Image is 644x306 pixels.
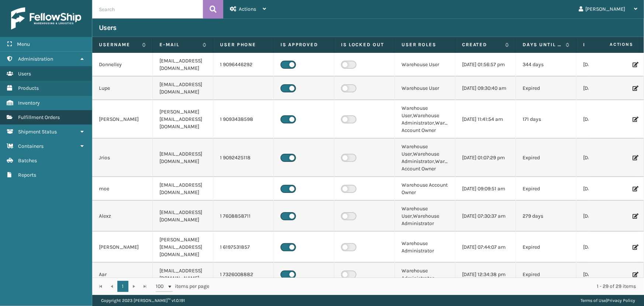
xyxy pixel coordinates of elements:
[11,7,81,30] img: logo
[213,53,274,76] td: 1 9096446292
[153,263,213,286] td: [EMAIL_ADDRESS][DOMAIN_NAME]
[99,23,117,32] h3: Users
[220,283,636,290] div: 1 - 29 of 29 items
[581,295,635,306] div: |
[583,41,623,48] label: Last Seen
[633,155,637,160] i: Edit
[17,41,30,47] span: Menu
[92,177,153,201] td: moe
[455,201,516,232] td: [DATE] 07:30:37 am
[633,186,637,191] i: Edit
[516,76,576,100] td: Expired
[455,53,516,76] td: [DATE] 01:56:57 pm
[576,263,637,286] td: [DATE] 12:36:04 pm
[18,56,53,62] span: Administration
[156,281,210,292] span: items per page
[92,100,153,139] td: [PERSON_NAME]
[581,298,606,303] a: Terms of Use
[516,100,576,139] td: 171 days
[18,71,31,77] span: Users
[156,283,167,290] span: 100
[633,86,637,91] i: Edit
[576,76,637,100] td: [DATE] 07:44:50 am
[153,177,213,201] td: [EMAIL_ADDRESS][DOMAIN_NAME]
[92,201,153,232] td: Alexz
[576,232,637,263] td: [DATE] 08:12:28 am
[92,263,153,286] td: Aar
[18,85,39,91] span: Products
[92,53,153,76] td: Donnelley
[395,232,455,263] td: Warehouse Administrator
[280,41,327,48] label: Is Approved
[18,172,36,178] span: Reports
[395,139,455,177] td: Warehouse User,Warehouse Administrator,Warehouse Account Owner
[92,76,153,100] td: Lupe
[213,232,274,263] td: 1 6197531857
[153,76,213,100] td: [EMAIL_ADDRESS][DOMAIN_NAME]
[213,139,274,177] td: 1 9092425118
[633,245,637,250] i: Edit
[153,53,213,76] td: [EMAIL_ADDRESS][DOMAIN_NAME]
[516,177,576,201] td: Expired
[455,139,516,177] td: [DATE] 01:07:29 pm
[633,117,637,122] i: Edit
[576,139,637,177] td: [DATE] 01:26:14 pm
[220,41,267,48] label: User phone
[18,157,37,164] span: Batches
[395,177,455,201] td: Warehouse Account Owner
[455,100,516,139] td: [DATE] 11:41:54 am
[18,143,44,149] span: Containers
[402,41,448,48] label: User Roles
[516,201,576,232] td: 279 days
[153,201,213,232] td: [EMAIL_ADDRESS][DOMAIN_NAME]
[633,214,637,219] i: Edit
[455,232,516,263] td: [DATE] 07:44:07 am
[395,201,455,232] td: Warehouse User,Warehouse Administrator
[523,41,562,48] label: Days until password expires
[213,201,274,232] td: 1 7608858711
[516,232,576,263] td: Expired
[633,272,637,277] i: Edit
[633,62,637,67] i: Edit
[99,41,138,48] label: Username
[586,38,638,51] span: Actions
[576,201,637,232] td: [DATE] 07:05:39 am
[395,53,455,76] td: Warehouse User
[576,100,637,139] td: [DATE] 10:34:52 am
[516,263,576,286] td: Expired
[18,129,57,135] span: Shipment Status
[455,263,516,286] td: [DATE] 12:34:38 pm
[607,298,635,303] a: Privacy Policy
[455,177,516,201] td: [DATE] 09:09:51 am
[153,139,213,177] td: [EMAIL_ADDRESS][DOMAIN_NAME]
[395,100,455,139] td: Warehouse User,Warehouse Administrator,Warehouse Account Owner
[92,232,153,263] td: [PERSON_NAME]
[455,76,516,100] td: [DATE] 09:30:40 am
[153,100,213,139] td: [PERSON_NAME][EMAIL_ADDRESS][DOMAIN_NAME]
[395,76,455,100] td: Warehouse User
[18,114,60,120] span: Fulfillment Orders
[462,41,502,48] label: Created
[516,139,576,177] td: Expired
[92,139,153,177] td: Jrios
[395,263,455,286] td: Warehouse Administrator
[576,53,637,76] td: [DATE] 09:03:11 am
[101,295,185,306] p: Copyright 2023 [PERSON_NAME]™ v 1.0.191
[213,263,274,286] td: 1 7326008882
[159,41,199,48] label: E-mail
[117,281,128,292] a: 1
[153,232,213,263] td: [PERSON_NAME][EMAIL_ADDRESS][DOMAIN_NAME]
[18,100,40,106] span: Inventory
[576,177,637,201] td: [DATE] 08:34:40 am
[341,41,388,48] label: Is Locked Out
[516,53,576,76] td: 344 days
[239,6,256,12] span: Actions
[213,100,274,139] td: 1 9093438598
